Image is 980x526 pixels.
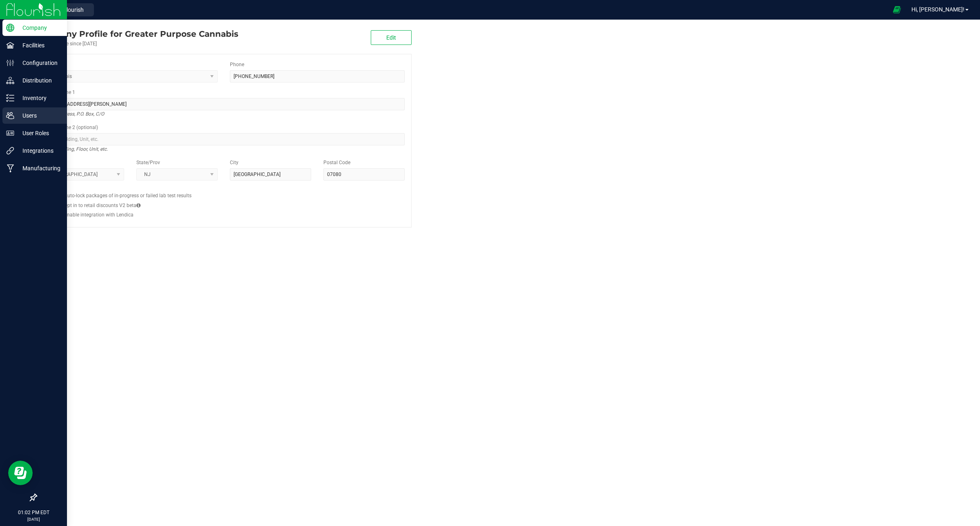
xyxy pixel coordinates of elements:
inline-svg: Manufacturing [6,164,14,172]
span: Edit [386,34,396,41]
label: State/Prov [136,159,160,166]
inline-svg: Integrations [6,147,14,155]
inline-svg: Configuration [6,59,14,67]
input: Postal Code [323,168,405,181]
i: Suite, Building, Floor, Unit, etc. [43,144,108,154]
input: (123) 456-7890 [230,70,405,82]
inline-svg: Inventory [6,94,14,102]
div: Greater Purpose Cannabis [36,28,238,40]
div: Account active since [DATE] [36,40,238,47]
p: Manufacturing [14,163,63,173]
i: Street address, P.O. Box, C/O [43,109,104,119]
label: Opt in to retail discounts V2 beta [64,202,140,209]
p: Users [14,111,63,120]
span: Hi, [PERSON_NAME]! [911,6,964,13]
p: Company [14,23,63,33]
p: Inventory [14,93,63,103]
label: Address Line 2 (optional) [43,124,98,131]
iframe: Resource center [8,461,33,485]
inline-svg: Company [6,24,14,32]
p: 01:02 PM EDT [4,509,63,516]
p: Configuration [14,58,63,68]
input: Address [43,98,405,110]
span: Open Ecommerce Menu [888,2,906,18]
label: Auto-lock packages of in-progress or failed lab test results [64,192,192,199]
input: City [230,168,311,181]
inline-svg: Users [6,111,14,120]
h2: Configs [43,187,405,192]
inline-svg: Distribution [6,76,14,85]
label: Phone [230,61,244,68]
button: Edit [371,30,412,45]
p: Distribution [14,76,63,85]
inline-svg: Facilities [6,41,14,49]
label: Postal Code [323,159,350,166]
label: City [230,159,238,166]
inline-svg: User Roles [6,129,14,137]
p: User Roles [14,128,63,138]
p: Facilities [14,40,63,50]
p: [DATE] [4,516,63,522]
input: Suite, Building, Unit, etc. [43,133,405,145]
p: Integrations [14,146,63,156]
label: Enable integration with Lendica [64,211,134,218]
